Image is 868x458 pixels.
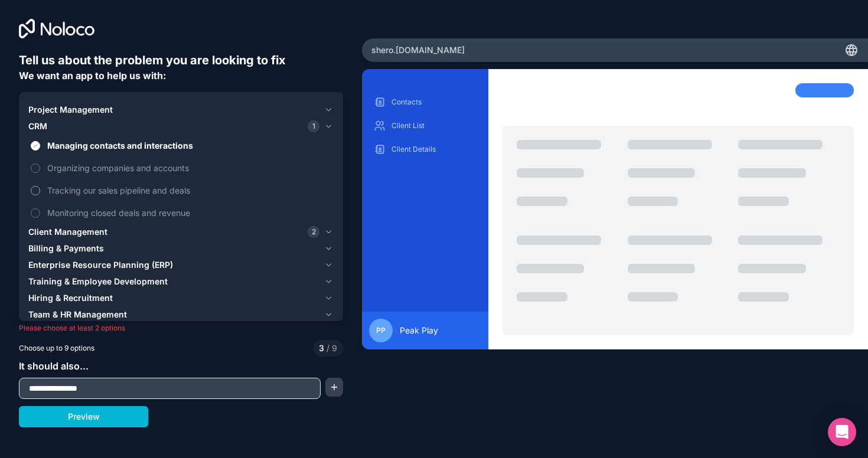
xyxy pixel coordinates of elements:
[19,343,94,354] span: Choose up to 9 options
[319,342,324,354] span: 3
[28,243,104,254] span: Billing & Payments
[391,145,477,154] p: Client Details
[28,224,334,240] button: Client Management2
[31,186,40,195] button: Tracking our sales pipeline and deals
[19,70,166,81] span: We want an app to help us with:
[391,97,477,107] p: Contacts
[28,104,113,116] span: Project Management
[19,360,89,372] span: It should also...
[31,163,40,173] button: Organizing companies and accounts
[19,323,343,333] p: Please choose at least 2 options
[828,418,856,446] div: Open Intercom Messenger
[400,325,438,336] span: Peak Play
[47,207,331,219] span: Monitoring closed deals and revenue
[371,44,465,56] span: shero .[DOMAIN_NAME]
[28,259,173,271] span: Enterprise Resource Planning (ERP)
[28,292,113,304] span: Hiring & Recruitment
[391,121,477,130] p: Client List
[28,309,127,320] span: Team & HR Management
[28,226,107,238] span: Client Management
[376,326,386,335] span: PP
[28,120,47,132] span: CRM
[19,406,148,427] button: Preview
[19,52,343,68] h6: Tell us about the problem you are looking to fix
[28,135,334,224] div: CRM1
[47,162,331,174] span: Organizing companies and accounts
[31,208,40,218] button: Monitoring closed deals and revenue
[28,240,334,257] button: Billing & Payments
[31,141,40,151] button: Managing contacts and interactions
[28,257,334,273] button: Enterprise Resource Planning (ERP)
[28,102,334,118] button: Project Management
[371,93,479,303] div: scrollable content
[47,184,331,197] span: Tracking our sales pipeline and deals
[28,306,334,323] button: Team & HR Management
[47,139,331,152] span: Managing contacts and interactions
[308,120,319,132] span: 1
[28,276,168,287] span: Training & Employee Development
[28,118,334,135] button: CRM1
[308,226,319,238] span: 2
[28,290,334,306] button: Hiring & Recruitment
[327,343,329,353] span: /
[28,273,334,290] button: Training & Employee Development
[324,342,337,354] span: 9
